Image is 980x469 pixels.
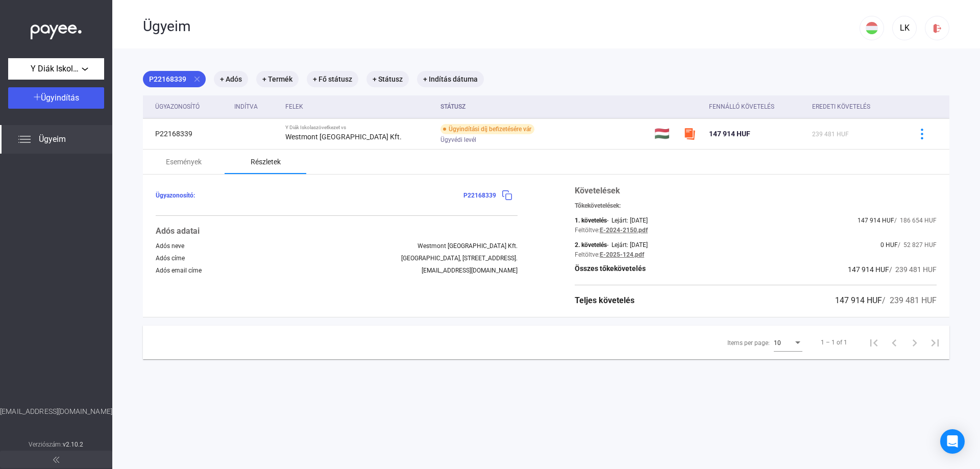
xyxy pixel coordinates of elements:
[848,265,889,274] span: 147 914 HUF
[812,131,849,138] span: 239 481 HUF
[166,156,202,168] div: Események
[882,295,937,305] span: / 239 481 HUF
[285,101,303,113] div: Felek
[155,101,200,113] div: Ügyazonosító
[496,185,518,206] button: copy-blue
[774,339,781,347] span: 10
[575,202,937,209] div: Tőkekövetelések:
[34,93,41,101] img: plus-white.svg
[575,185,937,197] div: Követelések
[600,227,648,234] a: E-2024-2150.pdf
[143,18,860,35] div: Ügyeim
[422,267,518,274] div: [EMAIL_ADDRESS][DOMAIN_NAME]
[31,19,82,40] img: white-payee-white-dot.svg
[436,95,650,118] th: Státusz
[440,134,476,146] span: Ügyvédi levél
[575,227,600,234] div: Feltöltve:
[892,16,917,40] button: LK
[63,441,84,448] strong: v2.10.2
[575,241,607,249] div: 2. követelés
[502,190,512,201] img: copy-blue
[709,101,804,113] div: Fennálló követelés
[911,123,933,144] button: more-blue
[8,87,104,109] button: Ügyindítás
[156,192,195,199] span: Ügyazonosító:
[940,429,965,454] div: Open Intercom Messenger
[575,251,600,258] div: Feltöltve:
[192,75,202,84] mat-icon: close
[285,101,433,113] div: Felek
[889,265,937,274] span: / 239 481 HUF
[463,192,496,199] span: P22168339
[864,332,884,353] button: First page
[401,255,518,262] div: [GEOGRAPHIC_DATA], [STREET_ADDRESS].
[835,295,882,305] span: 147 914 HUF
[417,71,484,87] mat-chip: + Indítás dátuma
[156,255,185,262] div: Adós címe
[884,332,904,353] button: Previous page
[418,242,518,250] div: Westmont [GEOGRAPHIC_DATA] Kft.
[821,336,847,349] div: 1 – 1 of 1
[214,71,248,87] mat-chip: + Adós
[156,267,202,274] div: Adós email címe
[904,332,925,353] button: Next page
[575,263,646,276] div: Összes tőkekövetelés
[234,101,258,113] div: Indítva
[898,241,937,249] span: / 52 827 HUF
[39,133,66,145] span: Ügyeim
[727,337,770,349] div: Items per page:
[896,22,913,34] div: LK
[256,71,299,87] mat-chip: + Termék
[41,93,79,103] span: Ügyindítás
[709,130,750,138] span: 147 914 HUF
[683,128,696,140] img: szamlazzhu-mini
[709,101,774,113] div: Fennálló követelés
[366,71,409,87] mat-chip: + Státusz
[607,241,648,249] div: - Lejárt: [DATE]
[917,129,927,139] img: more-blue
[575,294,634,307] div: Teljes követelés
[866,22,878,34] img: HU
[143,71,206,87] mat-chip: P22168339
[925,16,949,40] button: logout-red
[156,242,184,250] div: Adós neve
[31,63,82,75] span: Y Diák Iskolaszövetkezet
[894,217,937,224] span: / 186 654 HUF
[932,23,943,34] img: logout-red
[575,217,607,224] div: 1. követelés
[285,133,402,141] strong: Westmont [GEOGRAPHIC_DATA] Kft.
[155,101,226,113] div: Ügyazonosító
[812,101,870,113] div: Eredeti követelés
[607,217,648,224] div: - Lejárt: [DATE]
[774,336,802,349] mat-select: Items per page:
[143,118,230,149] td: P22168339
[440,124,534,134] div: Ügyindítási díj befizetésére vár
[18,133,31,145] img: list.svg
[234,101,277,113] div: Indítva
[857,217,894,224] span: 147 914 HUF
[812,101,898,113] div: Eredeti követelés
[880,241,898,249] span: 0 HUF
[156,225,518,237] div: Adós adatai
[307,71,358,87] mat-chip: + Fő státusz
[53,457,59,463] img: arrow-double-left-grey.svg
[860,16,884,40] button: HU
[285,125,433,131] div: Y Diák Iskolaszövetkezet vs
[251,156,281,168] div: Részletek
[600,251,644,258] a: E-2025-124.pdf
[925,332,945,353] button: Last page
[8,58,104,80] button: Y Diák Iskolaszövetkezet
[650,118,679,149] td: 🇭🇺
